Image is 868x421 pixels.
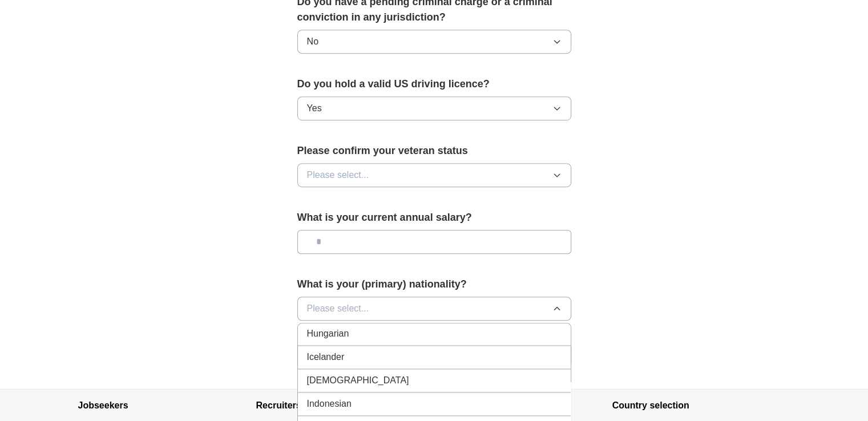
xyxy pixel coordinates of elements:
[297,163,571,187] button: Please select...
[297,297,571,321] button: Please select...
[297,30,571,54] button: No
[307,35,318,48] span: No
[307,327,349,341] span: Hungarian
[307,302,369,315] span: Please select...
[307,102,322,115] span: Yes
[297,143,571,159] label: Please confirm your veteran status
[307,374,409,387] span: [DEMOGRAPHIC_DATA]
[307,168,369,182] span: Please select...
[307,350,345,364] span: Icelander
[297,96,571,120] button: Yes
[297,76,571,92] label: Do you hold a valid US driving licence?
[297,210,571,225] label: What is your current annual salary?
[297,277,571,292] label: What is your (primary) nationality?
[307,397,352,411] span: Indonesian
